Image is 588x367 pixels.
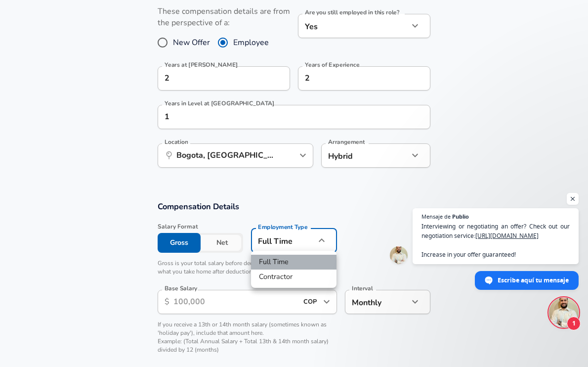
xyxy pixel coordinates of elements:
[498,272,569,289] span: Escribe aquí tu mensaje
[251,255,336,270] li: Full Time
[452,214,469,219] span: Publio
[421,214,451,219] span: Mensaje de
[421,222,570,259] span: Interviewing or negotiating an offer? Check out our negotiation service: Increase in your offer g...
[549,298,579,327] div: Chat abierto
[567,317,581,330] span: 1
[251,270,336,284] li: Contractor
